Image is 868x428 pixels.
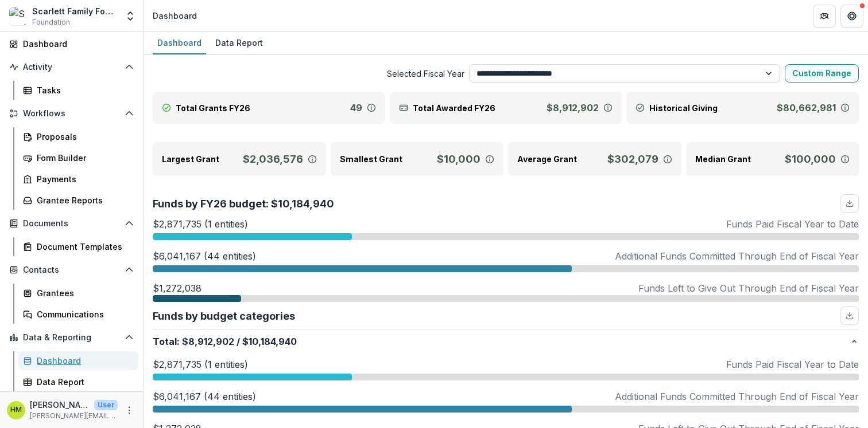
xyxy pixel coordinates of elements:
[5,104,138,123] button: Open Workflows
[37,84,129,96] div: Tasks
[18,191,138,210] a: Grantee Reports
[340,153,402,165] p: Smallest Grant
[10,406,22,414] div: Haley Miller
[176,102,250,114] p: Total Grants FY26
[437,151,480,167] p: $10,000
[94,400,118,410] p: User
[37,152,129,164] div: Form Builder
[153,335,850,348] p: Total : $10,184,940
[243,151,303,167] p: $2,036,576
[37,194,129,206] div: Grantee Reports
[148,7,201,24] nav: breadcrumb
[153,196,334,211] p: Funds by FY26 budget: $10,184,940
[23,62,120,72] span: Activity
[18,81,138,100] a: Tasks
[413,102,495,114] p: Total Awarded FY26
[153,249,256,263] p: $6,041,167 (44 entities)
[5,261,138,279] button: Open Contacts
[30,399,90,411] p: [PERSON_NAME]
[37,131,129,143] div: Proposals
[813,5,836,28] button: Partners
[37,173,129,185] div: Payments
[5,214,138,233] button: Open Documents
[23,38,129,50] div: Dashboard
[182,335,234,348] span: $8,912,902
[211,34,268,51] div: Data Report
[23,109,120,119] span: Workflows
[726,217,859,231] p: Funds Paid Fiscal Year to Date
[153,217,248,231] p: $2,871,735 (1 entities)
[5,58,138,76] button: Open Activity
[37,287,129,299] div: Grantees
[5,328,138,347] button: Open Data & Reporting
[18,351,138,370] a: Dashboard
[23,219,120,229] span: Documents
[32,17,70,28] span: Foundation
[18,127,138,146] a: Proposals
[18,372,138,391] a: Data Report
[37,376,129,388] div: Data Report
[37,241,129,253] div: Document Templates
[840,194,859,213] button: download
[32,5,118,17] div: Scarlett Family Foundation
[840,5,863,28] button: Get Help
[785,64,859,83] button: Custom Range
[615,390,859,403] p: Additional Funds Committed Through End of Fiscal Year
[785,151,836,167] p: $100,000
[350,101,362,115] p: 49
[726,358,859,371] p: Funds Paid Fiscal Year to Date
[649,102,718,114] p: Historical Giving
[23,333,120,343] span: Data & Reporting
[517,153,577,165] p: Average Grant
[18,170,138,189] a: Payments
[153,281,201,295] p: $1,272,038
[5,34,138,53] a: Dashboard
[638,281,859,295] p: Funds Left to Give Out Through End of Fiscal Year
[153,330,859,353] button: Total:$8,912,902/$10,184,940
[153,308,295,324] p: Funds by budget categories
[30,411,118,421] p: [PERSON_NAME][EMAIL_ADDRESS][DOMAIN_NAME]
[615,249,859,263] p: Additional Funds Committed Through End of Fiscal Year
[18,284,138,303] a: Grantees
[547,101,599,115] p: $8,912,902
[122,5,138,28] button: Open entity switcher
[237,335,240,348] span: /
[37,355,129,367] div: Dashboard
[153,390,256,403] p: $6,041,167 (44 entities)
[695,153,751,165] p: Median Grant
[37,308,129,320] div: Communications
[162,153,219,165] p: Largest Grant
[18,305,138,324] a: Communications
[777,101,836,115] p: $80,662,981
[211,32,268,54] a: Data Report
[23,265,120,275] span: Contacts
[122,403,136,417] button: More
[18,148,138,167] a: Form Builder
[153,68,464,80] span: Selected Fiscal Year
[153,10,197,22] div: Dashboard
[153,32,206,54] a: Dashboard
[9,7,28,25] img: Scarlett Family Foundation
[18,237,138,256] a: Document Templates
[607,151,658,167] p: $302,079
[153,34,206,51] div: Dashboard
[153,358,248,371] p: $2,871,735 (1 entities)
[840,307,859,325] button: download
